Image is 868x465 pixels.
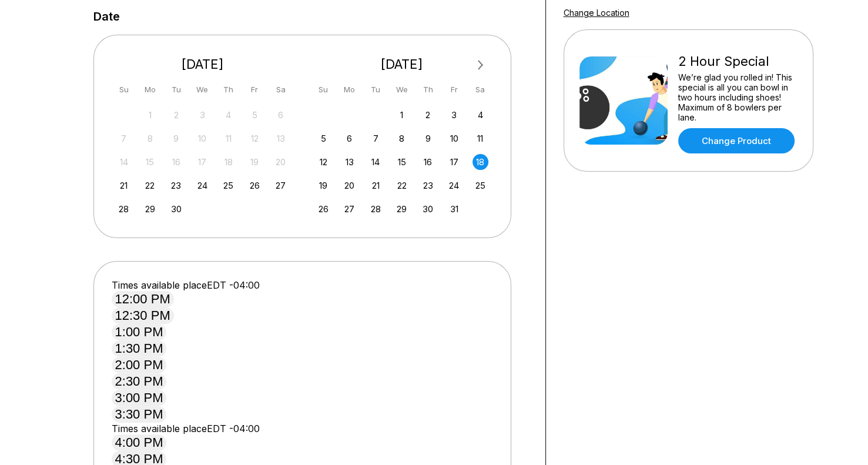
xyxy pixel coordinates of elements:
[112,434,167,451] button: 4:00 PM
[116,178,132,193] div: Choose Sunday, September 21st, 2025
[564,8,629,18] a: Change Location
[472,178,488,193] div: Choose Saturday, October 25th, 2025
[116,201,132,217] div: Choose Sunday, September 28th, 2025
[112,56,294,72] div: [DATE]
[112,373,167,390] button: 2:30 PM
[678,53,797,69] div: 2 Hour Special
[314,106,490,217] div: month 2025-10
[394,82,410,98] div: We
[112,340,167,357] button: 1:30 PM
[471,56,490,75] button: Next Month
[341,201,357,217] div: Choose Monday, October 27th, 2025
[316,201,331,217] div: Choose Sunday, October 26th, 2025
[207,423,260,434] span: EDT -04:00
[116,82,132,98] div: Su
[368,154,384,170] div: Choose Tuesday, October 14th, 2025
[341,154,357,170] div: Choose Monday, October 13th, 2025
[368,131,384,146] div: Choose Tuesday, October 7th, 2025
[420,82,436,98] div: Th
[446,131,462,146] div: Choose Friday, October 10th, 2025
[341,82,357,98] div: Mo
[446,201,462,217] div: Choose Friday, October 31st, 2025
[112,291,174,307] button: 12:00 PM
[93,10,120,23] label: Date
[472,107,488,123] div: Choose Saturday, October 4th, 2025
[420,178,436,193] div: Choose Thursday, October 23rd, 2025
[116,131,132,146] div: Not available Sunday, September 7th, 2025
[394,154,410,170] div: Choose Wednesday, October 15th, 2025
[168,154,184,170] div: Not available Tuesday, September 16th, 2025
[112,279,207,291] span: Times available place
[195,107,210,123] div: Not available Wednesday, September 3rd, 2025
[116,154,132,170] div: Not available Sunday, September 14th, 2025
[195,131,210,146] div: Not available Wednesday, September 10th, 2025
[394,178,410,193] div: Choose Wednesday, October 22nd, 2025
[273,107,289,123] div: Not available Saturday, September 6th, 2025
[341,178,357,193] div: Choose Monday, October 20th, 2025
[273,131,289,146] div: Not available Saturday, September 13th, 2025
[195,82,210,98] div: We
[446,107,462,123] div: Choose Friday, October 3rd, 2025
[142,82,158,98] div: Mo
[142,201,158,217] div: Choose Monday, September 29th, 2025
[142,107,158,123] div: Not available Monday, September 1st, 2025
[220,154,236,170] div: Not available Thursday, September 18th, 2025
[446,82,462,98] div: Fr
[247,154,263,170] div: Not available Friday, September 19th, 2025
[207,279,260,291] span: EDT -04:00
[316,178,331,193] div: Choose Sunday, October 19th, 2025
[112,307,174,324] button: 12:30 PM
[472,131,488,146] div: Choose Saturday, October 11th, 2025
[394,107,410,123] div: Choose Wednesday, October 1st, 2025
[420,131,436,146] div: Choose Thursday, October 9th, 2025
[472,82,488,98] div: Sa
[247,178,263,193] div: Choose Friday, September 26th, 2025
[316,154,331,170] div: Choose Sunday, October 12th, 2025
[678,72,797,122] div: We’re glad you rolled in! This special is all you can bowl in two hours including shoes! Maximum ...
[112,406,167,423] button: 3:30 PM
[168,82,184,98] div: Tu
[273,82,289,98] div: Sa
[420,154,436,170] div: Choose Thursday, October 16th, 2025
[247,82,263,98] div: Fr
[446,178,462,193] div: Choose Friday, October 24th, 2025
[142,154,158,170] div: Not available Monday, September 15th, 2025
[678,128,795,153] a: Change Product
[168,107,184,123] div: Not available Tuesday, September 2nd, 2025
[316,82,331,98] div: Su
[168,201,184,217] div: Choose Tuesday, September 30th, 2025
[368,82,384,98] div: Tu
[311,56,493,72] div: [DATE]
[394,131,410,146] div: Choose Wednesday, October 8th, 2025
[195,154,210,170] div: Not available Wednesday, September 17th, 2025
[368,178,384,193] div: Choose Tuesday, October 21st, 2025
[273,178,289,193] div: Choose Saturday, September 27th, 2025
[368,201,384,217] div: Choose Tuesday, October 28th, 2025
[112,357,167,373] button: 2:00 PM
[112,324,167,340] button: 1:00 PM
[220,131,236,146] div: Not available Thursday, September 11th, 2025
[273,154,289,170] div: Not available Saturday, September 20th, 2025
[220,107,236,123] div: Not available Thursday, September 4th, 2025
[341,131,357,146] div: Choose Monday, October 6th, 2025
[142,178,158,193] div: Choose Monday, September 22nd, 2025
[247,131,263,146] div: Not available Friday, September 12th, 2025
[195,178,210,193] div: Choose Wednesday, September 24th, 2025
[115,106,291,217] div: month 2025-09
[316,131,331,146] div: Choose Sunday, October 5th, 2025
[220,178,236,193] div: Choose Thursday, September 25th, 2025
[420,201,436,217] div: Choose Thursday, October 30th, 2025
[472,154,488,170] div: Choose Saturday, October 18th, 2025
[168,131,184,146] div: Not available Tuesday, September 9th, 2025
[247,107,263,123] div: Not available Friday, September 5th, 2025
[394,201,410,217] div: Choose Wednesday, October 29th, 2025
[579,56,668,145] img: 2 Hour Special
[112,390,167,406] button: 3:00 PM
[112,423,207,434] span: Times available place
[168,178,184,193] div: Choose Tuesday, September 23rd, 2025
[420,107,436,123] div: Choose Thursday, October 2nd, 2025
[142,131,158,146] div: Not available Monday, September 8th, 2025
[446,154,462,170] div: Choose Friday, October 17th, 2025
[220,82,236,98] div: Th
